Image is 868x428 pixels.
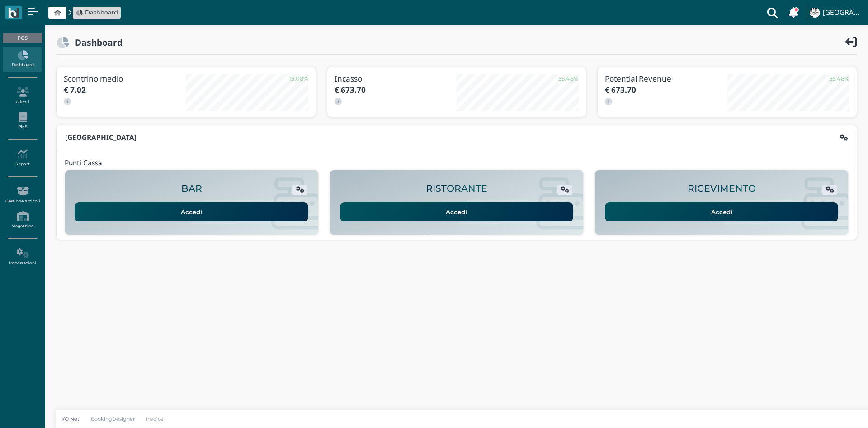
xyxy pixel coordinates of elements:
[3,109,42,134] a: PMS
[3,47,42,72] a: Dashboard
[181,183,202,194] h2: BAR
[64,85,86,95] b: € 7.02
[688,183,756,194] h2: RICEVIMENTO
[823,9,863,17] h4: [GEOGRAPHIC_DATA]
[340,202,574,221] a: Accedi
[65,159,102,167] h4: Punti Cassa
[3,83,42,108] a: Clienti
[605,85,636,95] b: € 673.70
[3,207,42,232] a: Magazzino
[64,74,186,83] h3: Scontrino medio
[804,400,860,420] iframe: Help widget launcher
[810,8,820,18] img: ...
[75,202,308,221] a: Accedi
[65,133,137,142] b: [GEOGRAPHIC_DATA]
[335,85,366,95] b: € 673.70
[3,33,42,43] div: POS
[426,183,487,194] h2: RISTORANTE
[808,2,863,24] a: ... [GEOGRAPHIC_DATA]
[8,8,19,18] img: logo
[69,38,123,47] h2: Dashboard
[335,74,457,83] h3: Incasso
[605,74,727,83] h3: Potential Revenue
[85,8,118,17] span: Dashboard
[3,145,42,170] a: Report
[605,202,839,221] a: Accedi
[3,183,42,207] a: Gestione Articoli
[76,8,118,17] a: Dashboard
[3,245,42,269] a: Impostazioni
